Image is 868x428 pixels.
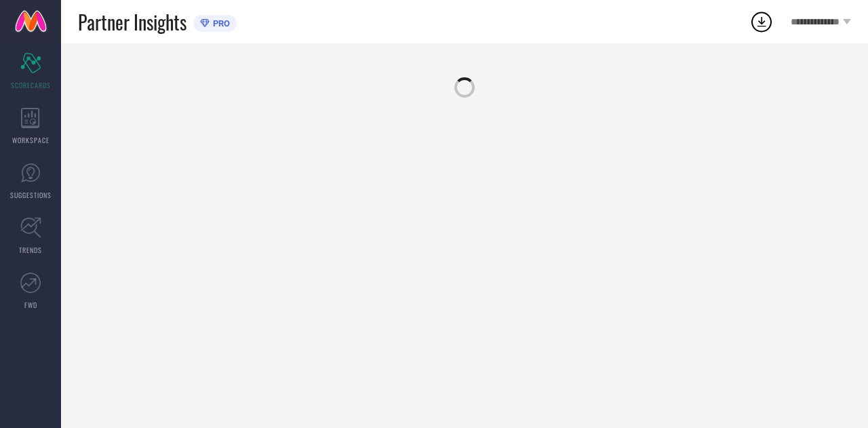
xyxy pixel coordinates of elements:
span: SCORECARDS [11,80,51,90]
span: Partner Insights [78,8,186,36]
span: TRENDS [19,245,42,255]
div: Open download list [749,9,774,34]
span: FWD [24,300,37,310]
span: SUGGESTIONS [10,190,52,200]
span: WORKSPACE [12,135,50,145]
span: PRO [210,18,230,28]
